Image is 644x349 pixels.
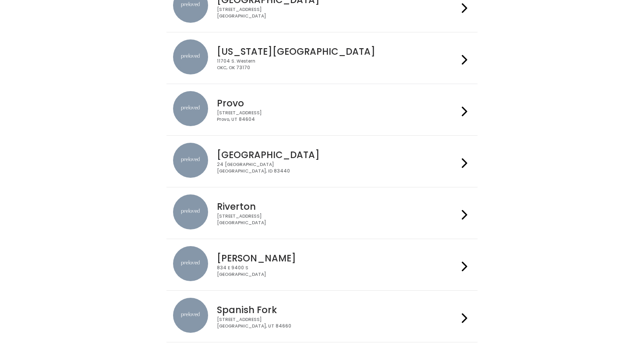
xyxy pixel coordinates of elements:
[173,91,471,128] a: preloved location Provo [STREET_ADDRESS]Provo, UT 84604
[217,7,458,19] div: [STREET_ADDRESS] [GEOGRAPHIC_DATA]
[173,246,208,281] img: preloved location
[217,265,458,278] div: 834 E 9400 S [GEOGRAPHIC_DATA]
[217,317,458,329] div: [STREET_ADDRESS] [GEOGRAPHIC_DATA], UT 84660
[173,246,471,283] a: preloved location [PERSON_NAME] 834 E 9400 S[GEOGRAPHIC_DATA]
[217,58,458,71] div: 11704 S. Western OKC, OK 73170
[173,298,208,333] img: preloved location
[173,194,471,232] a: preloved location Riverton [STREET_ADDRESS][GEOGRAPHIC_DATA]
[173,194,208,229] img: preloved location
[217,98,458,108] h4: Provo
[217,201,458,212] h4: Riverton
[217,305,458,315] h4: Spanish Fork
[217,253,458,263] h4: [PERSON_NAME]
[217,150,458,160] h4: [GEOGRAPHIC_DATA]
[217,110,458,123] div: [STREET_ADDRESS] Provo, UT 84604
[217,162,458,174] div: 24 [GEOGRAPHIC_DATA] [GEOGRAPHIC_DATA], ID 83440
[173,39,471,77] a: preloved location [US_STATE][GEOGRAPHIC_DATA] 11704 S. WesternOKC, OK 73170
[173,143,471,180] a: preloved location [GEOGRAPHIC_DATA] 24 [GEOGRAPHIC_DATA][GEOGRAPHIC_DATA], ID 83440
[217,46,458,56] h4: [US_STATE][GEOGRAPHIC_DATA]
[173,91,208,126] img: preloved location
[173,143,208,178] img: preloved location
[173,39,208,74] img: preloved location
[173,298,471,335] a: preloved location Spanish Fork [STREET_ADDRESS][GEOGRAPHIC_DATA], UT 84660
[217,213,458,226] div: [STREET_ADDRESS] [GEOGRAPHIC_DATA]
